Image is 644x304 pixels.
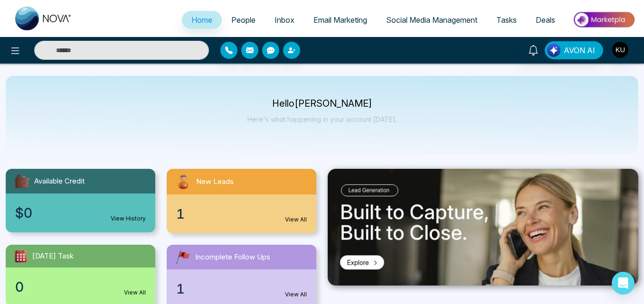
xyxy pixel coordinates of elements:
[174,173,192,191] img: newLeads.svg
[265,11,304,29] a: Inbox
[196,176,234,187] span: New Leads
[15,277,24,297] span: 0
[15,7,72,30] img: Nova CRM Logo
[536,15,555,25] span: Deals
[247,100,397,108] p: Hello [PERSON_NAME]
[545,41,603,59] button: AVON AI
[564,45,595,56] span: AVON AI
[176,279,185,299] span: 1
[176,204,185,224] span: 1
[328,169,638,286] img: .
[182,11,222,29] a: Home
[247,115,397,123] p: Here's what happening in your account [DATE].
[174,249,191,266] img: followUps.svg
[569,9,638,30] img: Market-place.gif
[222,11,265,29] a: People
[304,11,377,29] a: Email Marketing
[285,215,307,224] a: View All
[386,15,477,25] span: Social Media Management
[275,15,294,25] span: Inbox
[124,288,146,297] a: View All
[111,214,146,223] a: View History
[612,42,628,58] img: User Avatar
[547,44,560,57] img: Lead Flow
[496,15,517,25] span: Tasks
[15,203,32,223] span: $0
[34,176,85,187] span: Available Credit
[487,11,526,29] a: Tasks
[377,11,487,29] a: Social Media Management
[161,169,322,233] a: New Leads1View All
[191,15,212,25] span: Home
[32,251,74,262] span: [DATE] Task
[231,15,256,25] span: People
[313,15,367,25] span: Email Marketing
[195,252,270,263] span: Incomplete Follow Ups
[526,11,565,29] a: Deals
[612,272,635,295] div: Open Intercom Messenger
[13,249,28,264] img: todayTask.svg
[285,290,307,299] a: View All
[13,173,30,190] img: availableCredit.svg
